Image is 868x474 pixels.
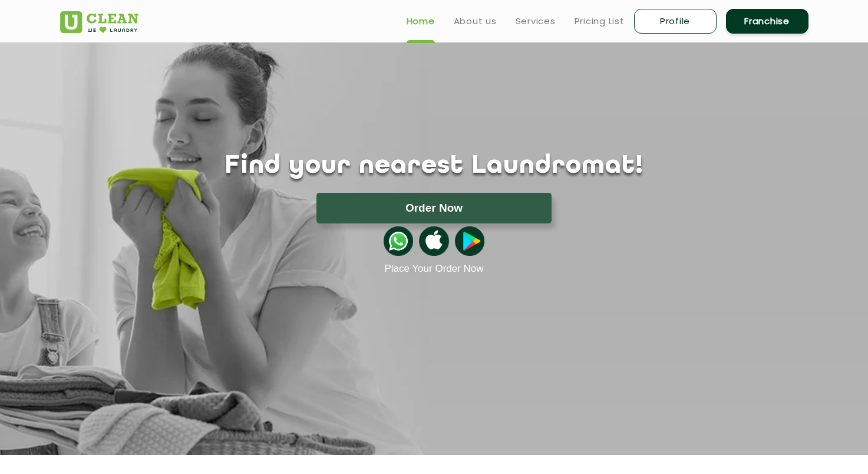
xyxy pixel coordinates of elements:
[384,226,413,256] img: whatsappicon.png
[575,14,625,28] a: Pricing List
[51,152,817,181] h1: Find your nearest Laundromat!
[634,9,717,34] a: Profile
[455,226,484,256] img: playstoreicon.png
[419,226,448,256] img: apple-icon.png
[516,14,556,28] a: Services
[316,193,552,223] button: Order Now
[60,11,138,33] img: UClean Laundry and Dry Cleaning
[384,263,483,275] a: Place Your Order Now
[407,14,435,28] a: Home
[454,14,497,28] a: About us
[726,9,808,34] a: Franchise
